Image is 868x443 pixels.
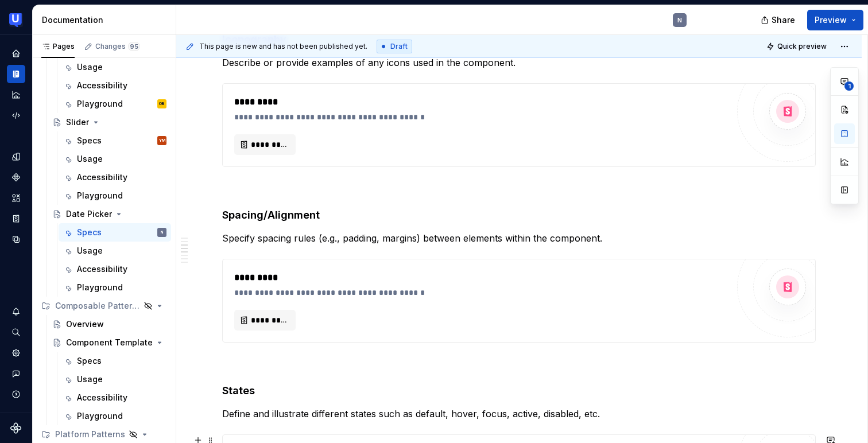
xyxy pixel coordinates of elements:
[77,98,123,110] div: Playground
[755,10,803,30] button: Share
[55,429,125,440] div: Platform Patterns
[10,422,22,434] svg: Supernova Logo
[77,355,102,367] div: Specs
[59,131,171,150] a: SpecsYM
[77,172,127,183] div: Accessibility
[7,323,25,341] button: Search ⌘K
[59,388,171,407] a: Accessibility
[59,370,171,388] a: Usage
[95,42,140,51] div: Changes
[807,10,863,30] button: Preview
[59,260,171,278] a: Accessibility
[59,168,171,186] a: Accessibility
[59,223,171,242] a: SpecsN
[66,208,112,220] div: Date Picker
[77,245,103,257] div: Usage
[59,242,171,260] a: Usage
[41,42,75,51] div: Pages
[77,392,127,403] div: Accessibility
[59,95,171,113] a: PlaygroundOB
[199,42,367,51] span: This page is new and has not been published yet.
[7,86,25,104] a: Analytics
[48,315,171,333] a: Overview
[48,333,171,352] a: Component Template
[772,14,795,26] span: Share
[7,189,25,207] a: Assets
[77,135,102,146] div: Specs
[55,300,140,312] div: Composable Patterns
[7,344,25,362] a: Settings
[161,227,163,238] div: N
[77,190,123,201] div: Playground
[77,61,103,73] div: Usage
[77,374,103,385] div: Usage
[777,42,827,51] span: Quick preview
[77,80,127,91] div: Accessibility
[763,38,832,55] button: Quick preview
[390,42,408,51] span: Draft
[59,58,171,76] a: Usage
[59,352,171,370] a: Specs
[48,113,171,131] a: Slider
[7,106,25,125] a: Code automation
[222,384,816,398] h4: States
[7,44,25,63] a: Home
[66,318,104,330] div: Overview
[59,186,171,205] a: Playground
[7,168,25,186] a: Components
[159,135,165,146] div: YM
[77,227,102,238] div: Specs
[42,14,171,26] div: Documentation
[222,56,816,69] p: Describe or provide examples of any icons used in the component.
[7,65,25,83] a: Documentation
[222,407,816,421] p: Define and illustrate different states such as default, hover, focus, active, disabled, etc.
[77,263,127,275] div: Accessibility
[159,98,165,110] div: OB
[7,147,25,166] a: Design tokens
[37,297,171,315] div: Composable Patterns
[77,410,123,422] div: Playground
[677,15,682,25] div: N
[59,278,171,297] a: Playground
[77,282,123,293] div: Playground
[66,116,89,128] div: Slider
[7,364,25,383] button: Contact support
[9,13,23,27] img: 41adf70f-fc1c-4662-8e2d-d2ab9c673b1b.png
[59,76,171,95] a: Accessibility
[59,150,171,168] a: Usage
[815,14,847,26] span: Preview
[7,230,25,248] a: Data sources
[7,302,25,321] button: Notifications
[66,337,153,348] div: Component Template
[77,153,103,165] div: Usage
[222,231,816,245] p: Specify spacing rules (e.g., padding, margins) between elements within the component.
[59,407,171,425] a: Playground
[222,209,320,221] strong: Spacing/Alignment
[128,42,140,51] span: 95
[7,209,25,228] a: Storybook stories
[48,205,171,223] a: Date Picker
